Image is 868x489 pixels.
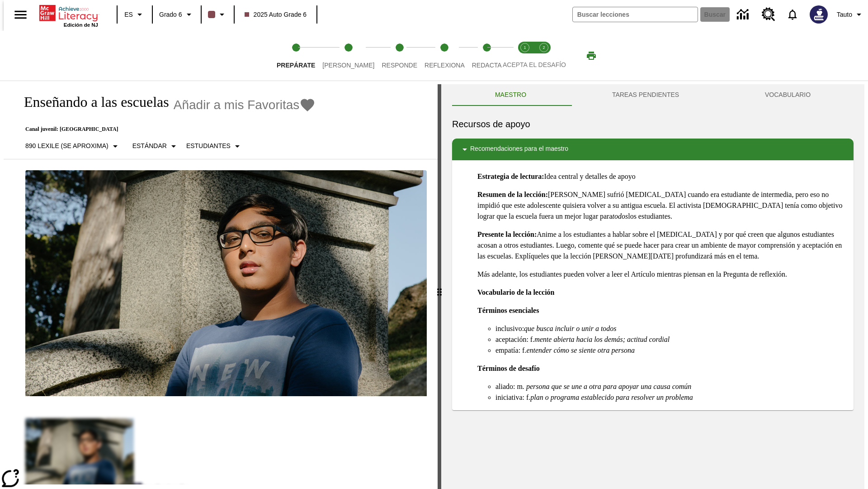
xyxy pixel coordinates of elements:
em: cómo se siente otra persona [553,346,635,354]
button: Maestro [452,84,569,106]
button: Abrir el menú lateral [7,1,34,28]
div: reading [4,84,438,484]
div: Instructional Panel Tabs [452,84,854,106]
h1: Enseñando a las escuelas [14,94,169,110]
p: Estándar [132,141,167,151]
em: mente [534,336,552,343]
span: Añadir a mis Favoritas [174,98,300,112]
strong: Presente la lección: [477,230,537,238]
em: abierta hacia los demás; actitud cordial [553,336,670,343]
p: Canal juvenil: [GEOGRAPHIC_DATA] [14,126,316,133]
button: Responde step 3 of 5 [374,31,425,81]
em: plan o programa establecido para resolver un problema [530,393,693,401]
button: Redacta step 5 of 5 [465,31,509,81]
li: inclusivo: [495,323,846,334]
button: Acepta el desafío lee step 1 of 2 [512,31,538,81]
button: Prepárate step 1 of 5 [269,31,322,81]
button: Tipo de apoyo, Estándar [129,138,183,154]
a: Centro de información [731,2,756,27]
button: Lenguaje: ES, Selecciona un idioma [120,6,149,23]
button: Imprimir [577,48,606,64]
span: Redacta [472,62,502,69]
button: Seleccionar estudiante [183,138,246,154]
span: [PERSON_NAME] [322,62,374,69]
text: 2 [542,45,545,50]
strong: Vocabulario de la lección [477,288,555,296]
button: Escoja un nuevo avatar [804,3,833,26]
em: que busca [524,325,553,332]
h6: Recursos de apoyo [452,117,854,131]
p: Anime a los estudiantes a hablar sobre el [MEDICAL_DATA] y por qué creen que algunos estudiantes ... [477,229,846,262]
strong: Estrategia de lectura: [477,173,544,180]
span: 2025 Auto Grade 6 [245,10,307,19]
img: un adolescente sentado cerca de una gran lápida de cementerio. [25,170,427,397]
div: Recomendaciones para el maestro [452,139,854,160]
span: Tauto [837,10,852,19]
span: ES [124,10,133,19]
em: incluir o unir a todos [555,325,617,332]
button: Acepta el desafío contesta step 2 of 2 [531,31,557,81]
strong: Términos de desafío [477,364,540,372]
span: Grado 6 [159,10,182,19]
button: Perfil/Configuración [833,6,868,23]
button: TAREAS PENDIENTES [569,84,722,106]
button: Lee step 2 of 5 [315,31,382,81]
em: entender [526,346,552,354]
p: Idea central y detalles de apoyo [477,171,846,182]
a: Notificaciones [781,3,804,26]
p: [PERSON_NAME] sufrió [MEDICAL_DATA] cuando era estudiante de intermedia, pero eso no impidió que ... [477,189,846,222]
button: VOCABULARIO [722,84,854,106]
button: Grado: Grado 6, Elige un grado [156,6,198,23]
div: Portada [39,3,98,28]
span: Responde [382,62,417,69]
div: activity [441,84,864,489]
input: Buscar campo [573,7,698,22]
button: Añadir a mis Favoritas - Enseñando a las escuelas [174,97,316,113]
a: Centro de recursos, Se abrirá en una pestaña nueva. [756,2,781,27]
p: 890 Lexile (Se aproxima) [25,141,108,151]
span: ACEPTA EL DESAFÍO [503,61,566,68]
li: empatía: f. [495,345,846,356]
p: Estudiantes [186,141,231,151]
p: Recomendaciones para el maestro [470,144,568,155]
strong: Resumen de la lección: [477,191,548,198]
li: aceptación: f. [495,334,846,345]
span: Edición de NJ [64,22,98,28]
p: Más adelante, los estudiantes pueden volver a leer el Artículo mientras piensan en la Pregunta de... [477,269,846,280]
strong: Términos esenciales [477,307,539,314]
li: aliado: m [495,381,846,392]
button: El color de la clase es café oscuro. Cambiar el color de la clase. [204,6,231,23]
em: todos [613,212,628,220]
img: Avatar [810,5,828,24]
div: Pulsa la tecla de intro o la barra espaciadora y luego presiona las flechas de derecha e izquierd... [438,84,441,489]
span: Prepárate [277,62,315,69]
button: Seleccione Lexile, 890 Lexile (Se aproxima) [22,138,124,154]
span: Reflexiona [425,62,465,69]
button: Reflexiona step 4 of 5 [417,31,472,81]
li: iniciativa: f. [495,392,846,403]
em: . persona que se une a otra para apoyar una causa común [523,383,691,390]
text: 1 [524,45,526,50]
